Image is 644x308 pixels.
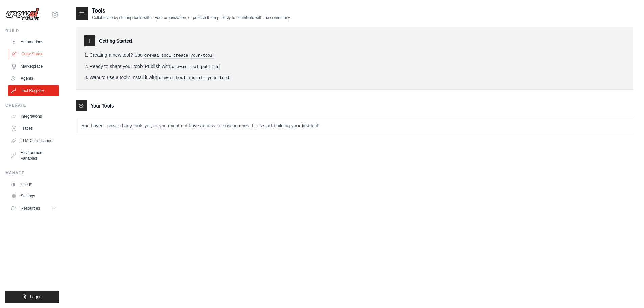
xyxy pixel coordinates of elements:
[21,206,40,211] span: Resources
[30,294,43,300] span: Logout
[8,191,59,202] a: Settings
[8,37,59,47] a: Automations
[8,85,59,96] a: Tool Registry
[8,179,59,189] a: Usage
[8,123,59,134] a: Traces
[91,102,114,109] h3: Your Tools
[9,49,60,60] a: Crew Studio
[8,203,59,214] button: Resources
[92,7,291,15] h2: Tools
[8,61,59,72] a: Marketplace
[8,135,59,146] a: LLM Connections
[5,103,59,108] div: Operate
[5,28,59,34] div: Build
[5,291,59,303] button: Logout
[99,38,132,44] h3: Getting Started
[8,147,59,164] a: Environment Variables
[92,15,291,20] p: Collaborate by sharing tools within your organization, or publish them publicly to contribute wit...
[8,111,59,122] a: Integrations
[76,117,633,135] p: You haven't created any tools yet, or you might not have access to existing ones. Let's start bui...
[84,63,625,70] li: Ready to share your tool? Publish with
[143,53,214,59] pre: crewai tool create your-tool
[5,170,59,176] div: Manage
[8,73,59,84] a: Agents
[84,52,625,59] li: Creating a new tool? Use
[84,74,625,81] li: Want to use a tool? Install it with
[170,64,220,70] pre: crewai tool publish
[157,75,231,81] pre: crewai tool install your-tool
[5,8,39,21] img: Logo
